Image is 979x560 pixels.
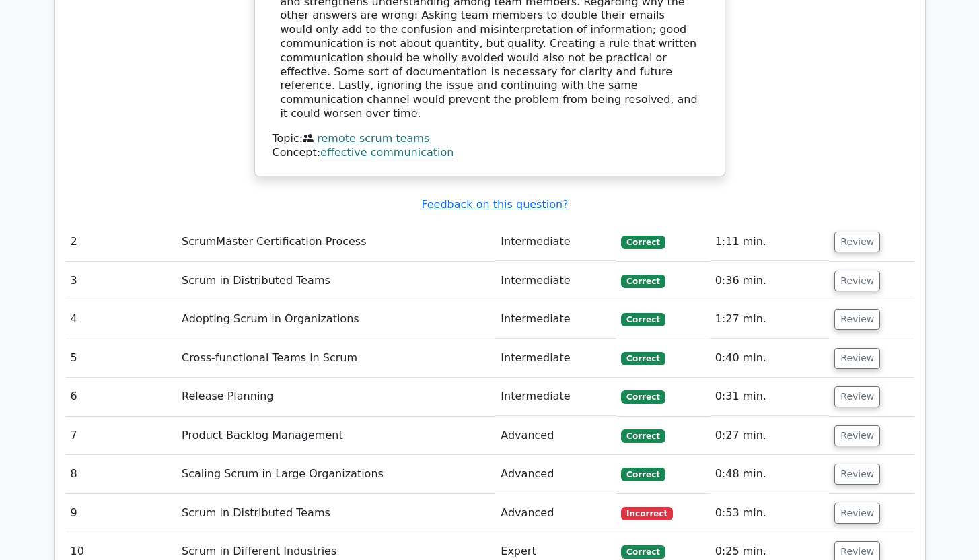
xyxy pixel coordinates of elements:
td: Intermediate [495,300,616,339]
a: remote scrum teams [317,132,429,145]
span: Correct [621,468,665,481]
div: Concept: [273,146,707,160]
button: Review [834,386,880,407]
td: 3 [65,262,177,300]
button: Review [834,271,880,291]
td: Scrum in Distributed Teams [176,494,495,532]
td: ScrumMaster Certification Process [176,223,495,261]
td: Intermediate [495,262,616,300]
button: Review [834,309,880,330]
button: Review [834,464,880,485]
td: 6 [65,378,177,416]
td: Cross-functional Teams in Scrum [176,339,495,378]
td: 0:27 min. [710,417,830,455]
td: 1:27 min. [710,300,830,339]
span: Correct [621,352,665,365]
td: Release Planning [176,378,495,416]
button: Review [834,503,880,524]
td: Product Backlog Management [176,417,495,455]
td: Scrum in Distributed Teams [176,262,495,300]
span: Correct [621,275,665,288]
td: 4 [65,300,177,339]
td: Intermediate [495,378,616,416]
td: 5 [65,339,177,378]
td: 7 [65,417,177,455]
td: 9 [65,494,177,532]
td: 1:11 min. [710,223,830,261]
div: Topic: [273,132,707,146]
span: Correct [621,429,665,443]
td: 0:40 min. [710,339,830,378]
span: Correct [621,313,665,326]
span: Correct [621,545,665,559]
span: Correct [621,236,665,249]
td: Intermediate [495,223,616,261]
a: Feedback on this question? [421,198,568,211]
td: Advanced [495,494,616,532]
td: 2 [65,223,177,261]
td: 8 [65,455,177,493]
a: effective communication [320,146,454,159]
td: Advanced [495,455,616,493]
span: Correct [621,390,665,404]
td: Adopting Scrum in Organizations [176,300,495,339]
td: 0:31 min. [710,378,830,416]
button: Review [834,425,880,446]
span: Incorrect [621,507,673,520]
td: 0:36 min. [710,262,830,300]
td: 0:48 min. [710,455,830,493]
td: Intermediate [495,339,616,378]
button: Review [834,348,880,369]
button: Review [834,232,880,252]
td: Advanced [495,417,616,455]
td: 0:53 min. [710,494,830,532]
td: Scaling Scrum in Large Organizations [176,455,495,493]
